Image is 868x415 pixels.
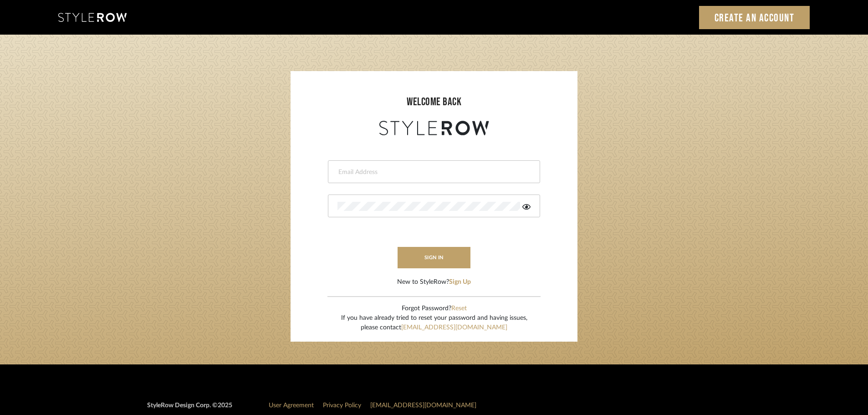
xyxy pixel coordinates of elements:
button: Sign Up [449,277,471,287]
div: welcome back [300,94,568,110]
a: Privacy Policy [323,402,361,409]
div: If you have already tried to reset your password and having issues, please contact [341,313,527,333]
a: [EMAIL_ADDRESS][DOMAIN_NAME] [401,324,507,331]
div: Forgot Password? [341,304,527,313]
div: New to StyleRow? [397,277,471,287]
input: Email Address [337,168,528,177]
button: Reset [451,304,467,313]
a: User Agreement [269,402,314,409]
button: sign in [398,247,470,268]
a: [EMAIL_ADDRESS][DOMAIN_NAME] [370,402,476,409]
a: Create an Account [699,6,810,29]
